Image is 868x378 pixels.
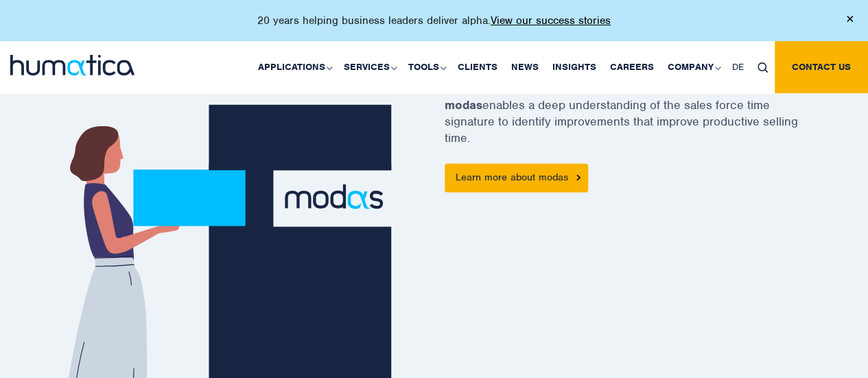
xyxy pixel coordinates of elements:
span: DE [732,61,744,73]
a: Tools [401,41,451,93]
p: 20 years helping business leaders deliver alpha. [257,14,611,27]
a: Contact us [775,41,868,93]
a: View our success stories [491,14,611,27]
p: enables a deep understanding of the sales force time signature to identify improvements that impr... [445,90,815,163]
a: Clients [451,41,504,93]
a: Company [661,41,725,93]
a: Services [337,41,401,93]
strong: modas [445,97,482,113]
img: search_icon [758,62,768,73]
a: Insights [546,41,603,93]
a: Learn more about modas [445,163,588,192]
a: Applications [251,41,337,93]
a: DE [725,41,751,93]
a: News [504,41,546,93]
a: Careers [603,41,661,93]
img: arrowicon [576,174,580,180]
img: logo [10,55,134,75]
